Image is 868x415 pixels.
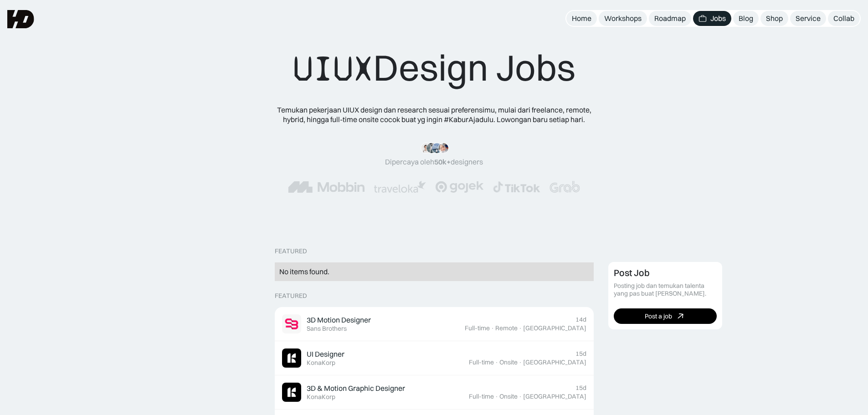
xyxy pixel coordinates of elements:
div: KonaKorp [307,393,335,401]
div: Temukan pekerjaan UIUX design dan research sesuai preferensimu, mulai dari freelance, remote, hyb... [270,105,598,124]
div: KonaKorp [307,359,335,367]
div: · [495,359,498,366]
div: Service [796,14,821,23]
div: Full-time [469,359,494,366]
a: Roadmap [649,11,691,26]
div: Onsite [499,359,518,366]
a: Collab [828,11,860,26]
div: Post Job [614,267,650,278]
div: 3D & Motion Graphic Designer [307,384,405,393]
div: Onsite [499,393,518,400]
a: Job Image3D Motion DesignerSans Brothers14dFull-time·Remote·[GEOGRAPHIC_DATA] [275,307,594,341]
div: [GEOGRAPHIC_DATA] [523,393,586,400]
a: Blog [733,11,759,26]
div: Workshops [604,14,642,23]
div: Featured [275,247,307,255]
div: 14d [575,316,586,323]
a: Job ImageUI DesignerKonaKorp15dFull-time·Onsite·[GEOGRAPHIC_DATA] [275,341,594,375]
div: · [495,393,498,400]
div: · [519,324,522,332]
div: [GEOGRAPHIC_DATA] [523,324,586,332]
img: Job Image [282,383,301,402]
a: Job Image3D & Motion Graphic DesignerKonaKorp15dFull-time·Onsite·[GEOGRAPHIC_DATA] [275,375,594,410]
span: UIUX [293,47,373,91]
div: Sans Brothers [307,325,347,333]
div: Featured [275,292,307,300]
div: Post a job [645,313,672,320]
div: 15d [575,350,586,358]
div: UI Designer [307,349,344,359]
div: Home [572,14,591,23]
a: Workshops [599,11,647,26]
a: Post a job [614,308,717,324]
div: Dipercaya oleh designers [385,157,483,167]
div: No items found. [279,267,589,277]
div: [GEOGRAPHIC_DATA] [523,359,586,366]
div: Roadmap [654,14,686,23]
img: Job Image [282,314,301,333]
div: 3D Motion Designer [307,315,371,325]
div: Design Jobs [293,46,575,91]
a: Shop [760,11,788,26]
a: Service [790,11,826,26]
div: Shop [766,14,783,23]
div: Jobs [710,14,726,23]
div: 15d [575,384,586,392]
span: 50k+ [434,157,451,166]
img: Job Image [282,348,301,368]
div: Remote [495,324,518,332]
div: Full-time [469,393,494,400]
a: Jobs [693,11,731,26]
div: Blog [739,14,753,23]
div: · [491,324,494,332]
div: · [519,393,522,400]
div: Posting job dan temukan talenta yang pas buat [PERSON_NAME]. [614,282,717,297]
div: · [519,359,522,366]
a: Home [566,11,597,26]
div: Collab [833,14,854,23]
div: Full-time [465,324,490,332]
